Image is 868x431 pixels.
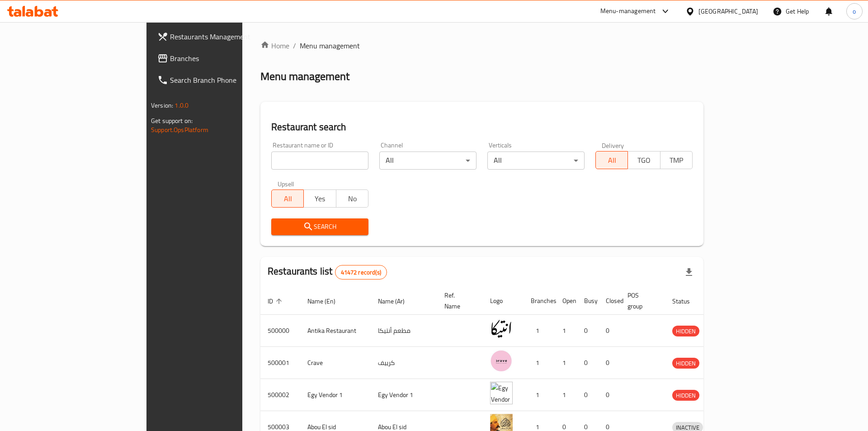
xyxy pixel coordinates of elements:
[555,379,577,411] td: 1
[340,192,365,205] span: No
[300,379,371,411] td: Egy Vendor 1
[672,358,699,369] div: HIDDEN
[268,265,387,279] h2: Restaurants list
[307,192,332,205] span: Yes
[600,6,656,17] div: Menu-management
[672,326,699,336] span: HIDDEN
[678,261,700,283] div: Export file
[371,347,437,379] td: كرييف
[672,296,702,307] span: Status
[524,379,555,411] td: 1
[307,296,347,307] span: Name (En)
[524,347,555,379] td: 1
[293,40,296,51] li: /
[672,358,699,369] span: HIDDEN
[577,379,599,411] td: 0
[555,347,577,379] td: 1
[378,296,416,307] span: Name (Ar)
[599,154,624,167] span: All
[524,315,555,347] td: 1
[602,142,624,148] label: Delivery
[150,69,292,91] a: Search Branch Phone
[300,347,371,379] td: Crave
[853,6,856,16] span: o
[336,189,368,208] button: No
[664,154,689,167] span: TMP
[595,151,628,169] button: All
[268,296,285,307] span: ID
[577,287,599,315] th: Busy
[577,347,599,379] td: 0
[599,315,620,347] td: 0
[271,189,304,208] button: All
[271,120,693,134] h2: Restaurant search
[490,350,513,372] img: Crave
[271,218,368,235] button: Search
[672,390,699,401] span: HIDDEN
[371,379,437,411] td: Egy Vendor 1
[660,151,693,169] button: TMP
[170,53,284,64] span: Branches
[150,26,292,47] a: Restaurants Management
[599,287,620,315] th: Closed
[278,180,294,187] label: Upsell
[490,317,513,340] img: Antika Restaurant
[672,390,699,401] div: HIDDEN
[555,315,577,347] td: 1
[627,290,654,312] span: POS group
[271,152,368,170] input: Search for restaurant name or ID..
[300,315,371,347] td: Antika Restaurant
[483,287,524,315] th: Logo
[151,115,193,127] span: Get support on:
[335,265,387,279] div: Total records count
[275,192,300,205] span: All
[555,287,577,315] th: Open
[490,382,513,404] img: Egy Vendor 1
[150,47,292,69] a: Branches
[487,152,585,170] div: All
[599,379,620,411] td: 0
[379,152,476,170] div: All
[632,154,656,167] span: TGO
[300,40,360,51] span: Menu management
[260,69,349,84] h2: Menu management
[260,40,703,51] nav: breadcrumb
[170,31,284,42] span: Restaurants Management
[577,315,599,347] td: 0
[151,99,173,111] span: Version:
[524,287,555,315] th: Branches
[599,347,620,379] td: 0
[278,221,361,232] span: Search
[151,124,208,136] a: Support.OpsPlatform
[371,315,437,347] td: مطعم أنتيكا
[444,290,472,312] span: Ref. Name
[627,151,660,169] button: TGO
[335,268,387,277] span: 41472 record(s)
[303,189,336,208] button: Yes
[175,99,189,111] span: 1.0.0
[698,6,758,16] div: [GEOGRAPHIC_DATA]
[170,75,284,85] span: Search Branch Phone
